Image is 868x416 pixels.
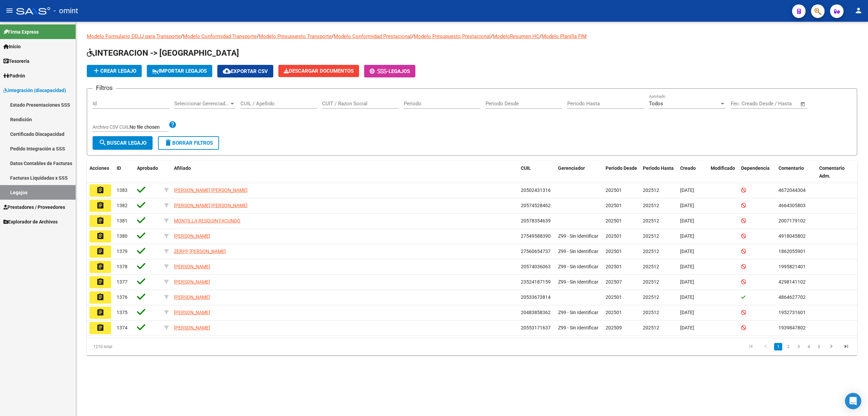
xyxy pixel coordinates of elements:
span: Aprobado [137,165,158,171]
a: 1 [774,343,782,350]
span: Z99 - Sin Identificar [558,249,598,254]
span: Explorador de Archivos [3,218,58,225]
span: 2007179102 [778,218,806,223]
span: Gerenciador [558,165,585,171]
span: 4664305803 [778,203,806,208]
button: Crear Legajo [87,65,142,77]
span: [DATE] [680,325,694,330]
span: 1939847802 [778,325,806,330]
span: Afiliado [174,165,191,171]
input: Archivo CSV CUIL [130,124,169,130]
span: Z99 - Sin Identificar [558,279,598,285]
span: [PERSON_NAME] [174,310,210,315]
a: 3 [794,343,803,350]
span: 202512 [643,218,659,223]
span: Legajos [389,68,410,74]
span: 202512 [643,233,659,239]
span: Z99 - Sin Identificar [558,325,598,330]
datatable-header-cell: Comentario Adm. [816,161,857,183]
span: 1382 [117,203,127,208]
span: 202512 [643,310,659,315]
span: 202501 [606,310,622,315]
mat-icon: assignment [96,232,104,240]
mat-icon: cloud_download [223,67,231,75]
mat-icon: menu [5,6,14,15]
span: 202501 [606,249,622,254]
mat-icon: add [92,67,100,75]
span: 4864627702 [778,294,806,300]
span: Integración (discapacidad) [3,87,66,94]
a: go to next page [825,343,838,350]
span: 202509 [606,325,622,330]
span: [PERSON_NAME] [174,325,210,330]
span: [PERSON_NAME] [PERSON_NAME] [174,187,248,193]
div: Open Intercom Messenger [845,393,861,409]
span: [DATE] [680,264,694,269]
span: 202501 [606,264,622,269]
span: 27560654737 [521,249,551,254]
a: go to last page [840,343,853,350]
span: Firma Express [3,28,39,36]
span: Dependencia [741,165,770,171]
span: [DATE] [680,218,694,223]
span: 4298141102 [778,279,806,285]
span: 1375 [117,310,127,315]
div: / / / / / / [87,33,857,355]
mat-icon: assignment [96,293,104,301]
span: 202501 [606,218,622,223]
mat-icon: delete [164,139,172,147]
button: IMPORTAR LEGAJOS [147,65,212,77]
span: 202512 [643,187,659,193]
a: Modelo Planilla FIM [541,33,587,39]
span: 202512 [643,279,659,285]
mat-icon: search [99,139,107,147]
mat-icon: assignment [96,217,104,225]
span: 202501 [606,294,622,300]
input: Fecha inicio [731,101,758,107]
a: 4 [805,343,813,350]
a: ModeloResumen HC [493,33,539,39]
span: 202501 [606,203,622,208]
span: 1379 [117,249,127,254]
span: Comentario [778,165,804,171]
span: 20578354639 [521,218,551,223]
datatable-header-cell: ID [114,161,134,183]
span: [PERSON_NAME] [174,294,210,300]
li: page 5 [814,341,824,352]
mat-icon: person [854,6,863,15]
datatable-header-cell: Afiliado [171,161,518,183]
span: Acciones [90,165,109,171]
span: Tesorería [3,57,29,65]
button: -Legajos [364,65,415,77]
span: Seleccionar Gerenciador [174,101,229,107]
span: [PERSON_NAME] [PERSON_NAME] [174,203,248,208]
span: Z99 - Sin Identificar [558,264,598,269]
span: [DATE] [680,249,694,254]
span: 4918045802 [778,233,806,239]
span: Todos [649,101,663,107]
span: 202512 [643,294,659,300]
a: 2 [784,343,792,350]
datatable-header-cell: Creado [677,161,708,183]
mat-icon: assignment [96,201,104,210]
span: 202512 [643,203,659,208]
span: 20533673814 [521,294,551,300]
span: 1378 [117,264,127,269]
span: 1862055901 [778,249,806,254]
button: Borrar Filtros [158,136,219,150]
li: page 4 [804,341,814,352]
span: 1383 [117,187,127,193]
datatable-header-cell: Aprobado [134,161,161,183]
li: page 3 [793,341,804,352]
span: 202501 [606,233,622,239]
mat-icon: assignment [96,263,104,271]
datatable-header-cell: Comentario [776,161,816,183]
span: Descargar Documentos [284,68,354,74]
mat-icon: assignment [96,278,104,286]
span: [DATE] [680,294,694,300]
span: Borrar Filtros [164,140,213,146]
span: 23524187159 [521,279,551,285]
span: MONTILLA RESQUIN FACUNDO [174,218,240,223]
span: 4672044304 [778,187,806,193]
span: - omint [54,3,78,18]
